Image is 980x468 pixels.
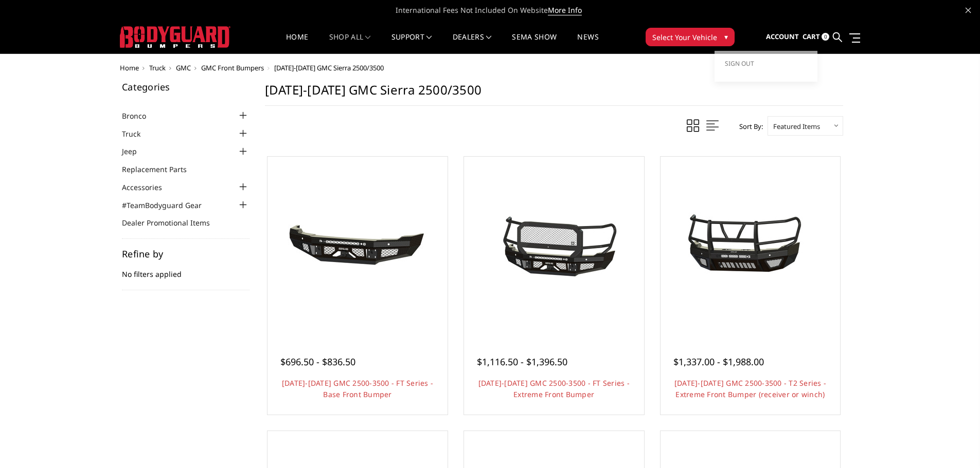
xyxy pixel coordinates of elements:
[120,26,230,48] img: BODYGUARD BUMPERS
[929,419,980,468] iframe: Chat Widget
[274,63,384,72] span: [DATE]-[DATE] GMC Sierra 2500/3500
[122,249,250,290] div: No filters applied
[122,146,150,157] a: Jeep
[724,31,728,42] span: ▾
[652,32,717,43] span: Select Your Vehicle
[265,82,843,106] h1: [DATE]-[DATE] GMC Sierra 2500/3500
[674,378,826,399] a: [DATE]-[DATE] GMC 2500-3500 - T2 Series - Extreme Front Bumper (receiver or winch)
[122,110,159,121] a: Bronco
[548,5,582,15] a: More Info
[391,33,432,53] a: Support
[122,82,250,91] h5: Categories
[280,355,355,368] span: $696.50 - $836.50
[478,378,630,399] a: [DATE]-[DATE] GMC 2500-3500 - FT Series - Extreme Front Bumper
[663,159,838,334] a: 2024-2025 GMC 2500-3500 - T2 Series - Extreme Front Bumper (receiver or winch) 2024-2025 GMC 2500...
[329,33,371,53] a: shop all
[201,63,264,72] a: GMC Front Bumpers
[734,119,763,134] label: Sort By:
[725,56,807,71] a: Sign out
[766,23,799,51] a: Account
[822,33,829,41] span: 0
[467,159,642,334] a: 2024-2025 GMC 2500-3500 - FT Series - Extreme Front Bumper 2024-2025 GMC 2500-3500 - FT Series - ...
[122,164,200,175] a: Replacement Parts
[725,59,754,68] span: Sign out
[122,182,175,193] a: Accessories
[646,28,735,46] button: Select Your Vehicle
[122,200,215,211] a: #TeamBodyguard Gear
[453,33,492,53] a: Dealers
[766,32,799,41] span: Account
[286,33,308,53] a: Home
[122,249,250,258] h5: Refine by
[673,355,764,368] span: $1,337.00 - $1,988.00
[577,33,598,53] a: News
[282,378,433,399] a: [DATE]-[DATE] GMC 2500-3500 - FT Series - Base Front Bumper
[803,23,829,51] a: Cart 0
[270,159,445,334] a: 2024-2025 GMC 2500-3500 - FT Series - Base Front Bumper 2024-2025 GMC 2500-3500 - FT Series - Bas...
[512,33,557,53] a: SEMA Show
[149,63,166,72] a: Truck
[122,128,153,139] a: Truck
[477,355,567,368] span: $1,116.50 - $1,396.50
[176,63,191,72] a: GMC
[122,217,223,228] a: Dealer Promotional Items
[803,32,820,41] span: Cart
[120,63,139,72] a: Home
